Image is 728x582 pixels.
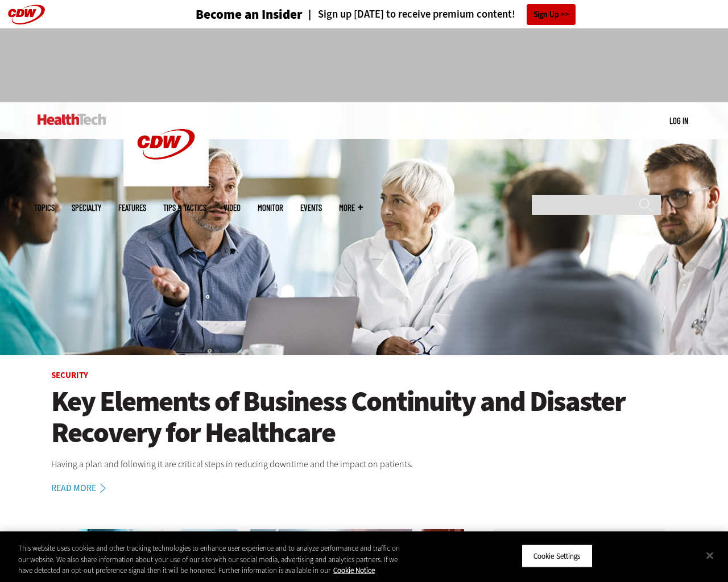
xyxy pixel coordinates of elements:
[258,203,283,212] a: MonITor
[224,203,241,212] a: Video
[51,484,118,493] a: Read More
[527,4,576,25] a: Sign Up
[118,203,146,212] a: Features
[669,115,688,126] a: Log in
[51,369,88,381] a: Security
[303,9,515,20] a: Sign up [DATE] to receive premium content!
[51,386,677,448] a: Key Elements of Business Continuity and Disaster Recovery for Healthcare
[153,8,303,21] a: Become an Insider
[157,40,571,91] iframe: advertisement
[697,543,722,568] button: Close
[333,566,375,575] a: More information about your privacy
[339,203,363,212] span: More
[34,203,55,212] span: Topics
[196,8,303,21] h3: Become an Insider
[123,102,209,186] img: Home
[522,544,593,568] button: Cookie Settings
[18,543,400,576] div: This website uses cookies and other tracking technologies to enhance user experience and to analy...
[163,203,206,212] a: Tips & Tactics
[300,203,322,212] a: Events
[123,177,209,189] a: CDW
[51,457,677,472] p: Having a plan and following it are critical steps in reducing downtime and the impact on patients.
[38,114,106,125] img: Home
[669,115,688,127] div: User menu
[72,203,101,212] span: Specialty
